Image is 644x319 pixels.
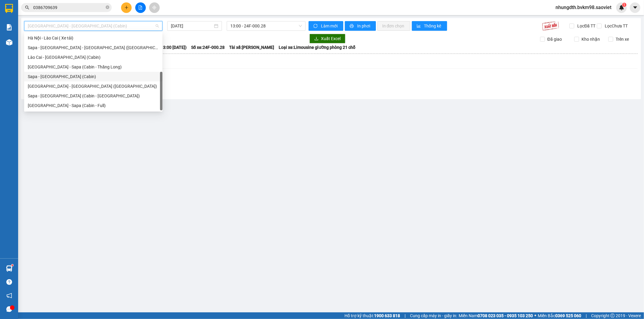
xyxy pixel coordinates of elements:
[321,23,338,29] span: Làm mới
[25,5,29,10] span: search
[613,36,631,43] span: Trên xe
[28,64,159,70] div: [GEOGRAPHIC_DATA] - Sapa (Cabin - Thăng Long)
[542,21,559,31] img: 9k=
[538,312,581,319] span: Miền Bắc
[124,5,129,10] span: plus
[279,44,355,51] span: Loại xe: Limousine giường phòng 21 chỗ
[106,5,109,9] span: close-circle
[28,54,159,61] div: Lào Cai - [GEOGRAPHIC_DATA] (Cabin)
[603,23,629,29] span: Lọc Chưa TT
[586,312,587,319] span: |
[575,23,597,29] span: Lọc Đã TT
[6,306,12,312] span: message
[412,21,447,31] button: bar-chartThống kê
[28,73,159,80] div: Sapa - [GEOGRAPHIC_DATA] (Cabin)
[555,313,581,318] strong: 0369 525 060
[24,91,162,101] div: Sapa - Hà Nội (Cabin - Thăng Long)
[230,21,302,30] span: 13:00 - 24F-000.28
[28,83,159,90] div: [GEOGRAPHIC_DATA] - [GEOGRAPHIC_DATA] ([GEOGRAPHIC_DATA])
[6,279,12,285] span: question-circle
[6,24,12,30] img: solution-icon
[344,312,400,319] span: Hỗ trợ kỹ thuật:
[623,3,625,7] span: 1
[610,314,615,318] span: copyright
[350,24,355,29] span: printer
[106,5,109,11] span: close-circle
[152,5,156,10] span: aim
[6,293,12,298] span: notification
[33,4,104,11] input: Tìm tên, số ĐT hoặc mã đơn
[143,44,187,51] span: Chuyến: (13:00 [DATE])
[309,34,345,43] button: downloadXuất Excel
[138,5,143,10] span: file-add
[622,3,626,7] sup: 1
[424,23,442,29] span: Thống kê
[24,81,162,91] div: Hà Nội - Lào Cai - Sapa (Giường)
[545,36,564,43] span: Đã giao
[6,265,12,272] img: warehouse-icon
[345,21,376,31] button: printerIn phơi
[28,93,159,99] div: Sapa - [GEOGRAPHIC_DATA] (Cabin - [GEOGRAPHIC_DATA])
[377,21,410,31] button: In đơn chọn
[405,312,405,319] span: |
[149,2,160,13] button: aim
[28,35,159,41] div: Hà Nội - Lào Cai ( Xe tải)
[6,39,12,46] img: warehouse-icon
[417,24,422,29] span: bar-chart
[357,23,371,29] span: In phơi
[579,36,602,43] span: Kho nhận
[551,4,616,11] span: nhungdth.bvkm98.saoviet
[374,313,400,318] strong: 1900 633 818
[121,2,132,13] button: plus
[24,33,162,43] div: Hà Nội - Lào Cai ( Xe tải)
[309,21,343,31] button: syncLàm mới
[191,44,225,51] span: Số xe: 24F-000.28
[28,102,159,109] div: [GEOGRAPHIC_DATA] - Sapa (Cabin - Full)
[28,44,159,51] div: Sapa - [GEOGRAPHIC_DATA] - [GEOGRAPHIC_DATA] ([GEOGRAPHIC_DATA])
[459,312,533,319] span: Miền Nam
[24,101,162,110] div: Hà Nội - Sapa (Cabin - Full)
[313,24,319,29] span: sync
[410,312,457,319] span: Cung cấp máy in - giấy in:
[24,72,162,81] div: Sapa - Hà Nội (Cabin)
[229,44,274,51] span: Tài xế: [PERSON_NAME]
[534,314,536,317] span: ⚪️
[11,264,13,266] sup: 1
[24,62,162,72] div: Hà Nội - Sapa (Cabin - Thăng Long)
[24,52,162,62] div: Lào Cai - Hà Nội (Cabin)
[24,43,162,52] div: Sapa - Lào Cai - Hà Nội (Giường)
[5,4,13,13] img: logo-vxr
[135,2,146,13] button: file-add
[630,2,640,13] button: caret-down
[171,23,213,29] input: 15/08/2025
[28,21,159,30] span: Hà Nội - Lào Cai (Cabin)
[478,313,533,318] strong: 0708 023 035 - 0935 103 250
[633,5,638,10] span: caret-down
[619,5,624,10] img: icon-new-feature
